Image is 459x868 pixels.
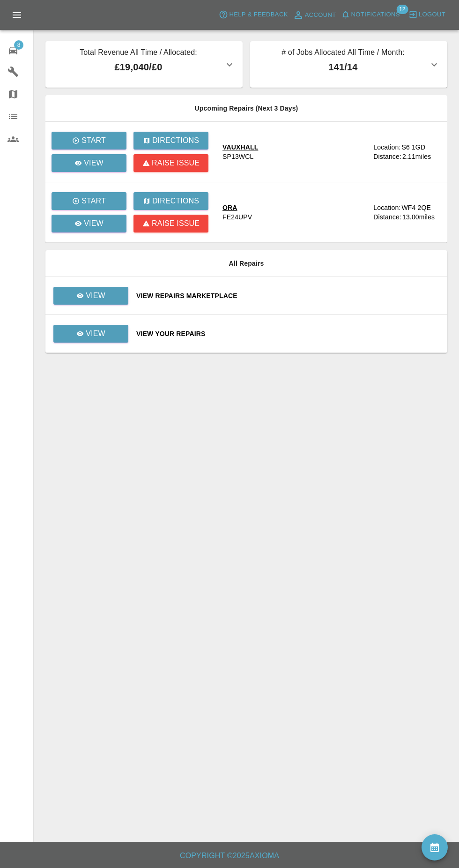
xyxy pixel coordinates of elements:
a: VAUXHALLSP13WCL [222,142,366,161]
th: All Repairs [45,250,447,277]
button: Directions [133,132,208,150]
a: View Repairs Marketplace [136,291,440,300]
th: Upcoming Repairs (Next 3 Days) [45,95,447,122]
div: FE24UPV [222,212,252,222]
p: Raise issue [152,218,200,229]
button: Directions [133,192,208,210]
p: Start [81,135,106,146]
span: Notifications [351,9,400,20]
p: View [84,157,104,169]
span: Account [305,10,336,21]
p: View [86,290,105,301]
button: Start [52,132,126,150]
button: Open drawer [6,4,28,26]
div: Location: [373,142,400,152]
a: View [53,325,128,343]
p: Total Revenue All Time / Allocated: [53,47,224,60]
div: Location: [373,203,400,212]
div: Distance: [373,152,401,161]
span: Help & Feedback [229,9,288,20]
a: View Your Repairs [136,329,440,338]
h6: Copyright © 2025 Axioma [7,849,452,862]
button: Notifications [339,7,402,22]
p: Raise issue [152,157,200,169]
div: VAUXHALL [222,142,258,152]
div: 13.00 miles [402,212,440,222]
a: View [53,287,128,305]
p: Directions [152,195,199,207]
button: Raise issue [133,215,208,232]
div: 2.11 miles [402,152,440,161]
a: Account [290,7,339,22]
button: Help & Feedback [216,7,290,22]
button: # of Jobs Allocated All Time / Month:141/14 [250,41,447,88]
p: # of Jobs Allocated All Time / Month: [258,47,429,60]
a: View [52,154,126,172]
a: View [52,215,126,232]
button: Start [52,192,126,210]
a: ORAFE24UPV [222,203,366,222]
span: 8 [14,40,23,50]
button: Logout [406,7,448,22]
p: 141 / 14 [258,60,429,74]
a: Location:WF4 2QEDistance:13.00miles [373,203,440,222]
p: Start [81,195,106,207]
p: £19,040 / £0 [53,60,224,74]
p: View [84,218,104,229]
a: Location:S6 1GDDistance:2.11miles [373,142,440,161]
div: WF4 2QE [401,203,431,212]
span: Logout [419,9,445,20]
button: availability [422,834,448,861]
div: ORA [222,203,252,212]
button: Total Revenue All Time / Allocated:£19,040/£0 [45,41,243,88]
a: View [53,329,129,337]
button: Raise issue [133,154,208,172]
div: S6 1GD [401,142,425,152]
span: 12 [396,5,408,14]
p: View [86,328,105,339]
div: SP13WCL [222,152,253,161]
a: View [53,292,129,299]
div: Distance: [373,212,401,222]
p: Directions [152,135,199,146]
